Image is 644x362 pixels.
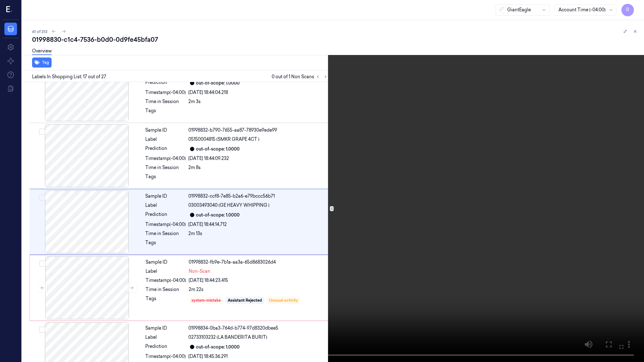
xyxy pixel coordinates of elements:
span: Labels In Shopping List: 17 out of 27 [32,74,106,80]
div: [DATE] 18:44:14.712 [188,221,328,228]
span: 03003493040 (GE HEAVY WHIPPING ) [188,202,269,209]
div: Tags [145,239,186,250]
div: [DATE] 18:44:23.415 [189,277,328,284]
div: Prediction [145,145,186,153]
div: Sample ID [145,193,186,200]
div: 01998830-c1c4-7536-b0d0-0d9fe45bfa07 [32,35,639,44]
div: out-of-scope: 1.0000 [196,80,240,86]
div: [DATE] 18:45:36.291 [188,353,328,360]
button: R [621,4,634,16]
div: Unusual activity [269,298,298,303]
div: [DATE] 18:44:04.218 [188,89,328,96]
div: Prediction [145,79,186,87]
div: Sample ID [145,127,186,134]
span: 05150004815 (SMKR GRAPE 4CT ) [188,136,259,143]
button: Tag [32,58,52,68]
div: 2m 13s [188,230,328,237]
div: [DATE] 18:44:09.232 [188,155,328,162]
div: Assistant Rejected [228,298,262,303]
div: out-of-scope: 1.0000 [196,146,240,152]
span: Non-Scan [189,268,210,275]
div: 2m 3s [188,98,328,105]
a: Overview [32,48,52,55]
button: Select row [39,261,46,267]
div: Tags [145,173,186,184]
div: Time in Session [146,286,186,293]
div: 01998832-fb9e-7b1a-aa3a-65d8683026d4 [189,259,328,266]
button: Select row [39,195,45,201]
div: Time in Session [145,164,186,171]
div: Prediction [145,211,186,219]
div: 01998832-ccf8-7e85-b2a6-e79bccc56b71 [188,193,328,200]
div: 2m 22s [189,286,328,293]
button: Select row [39,326,45,333]
div: Tags [146,295,186,305]
div: Label [145,136,186,143]
div: Time in Session [145,230,186,237]
div: Label [145,334,186,341]
div: Timestamp (-04:00) [146,277,186,284]
div: Label [145,202,186,209]
div: 01998832-b790-7655-aa87-78930e9ede99 [188,127,328,134]
div: system-mistake [192,298,221,303]
div: out-of-scope: 1.0000 [196,212,240,218]
div: Sample ID [146,259,186,266]
div: Prediction [145,343,186,351]
div: Timestamp (-04:00) [145,221,186,228]
div: out-of-scope: 1.0000 [196,344,240,350]
div: Tags [145,107,186,118]
div: Label [146,268,186,275]
div: 2m 8s [188,164,328,171]
span: 02733103232 (LA BANDERITA BURIT) [188,334,267,341]
button: Select row [39,129,45,135]
div: Timestamp (-04:00) [145,353,186,360]
div: Timestamp (-04:00) [145,155,186,162]
div: Sample ID [145,325,186,332]
span: 0 out of 1 Non Scans [272,73,329,80]
div: Timestamp (-04:00) [145,89,186,96]
span: 61 of 313 [32,29,47,34]
div: Time in Session [145,98,186,105]
div: 01998834-0ba3-764d-b774-97d8320dbee5 [188,325,328,332]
